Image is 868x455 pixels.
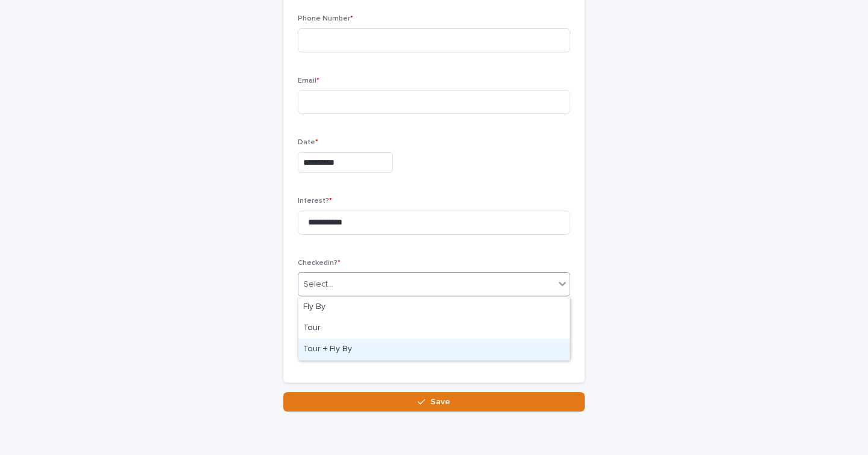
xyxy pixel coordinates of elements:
span: Phone Number [298,15,353,22]
div: Tour + Fly By [298,339,570,360]
span: Interest? [298,197,332,205]
span: Checkedin? [298,259,341,267]
div: Select... [303,278,333,291]
div: Tour [298,318,570,339]
button: Save [283,392,585,412]
span: Date [298,139,318,146]
span: Save [430,398,450,406]
div: Fly By [298,297,570,318]
span: Email [298,77,319,84]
